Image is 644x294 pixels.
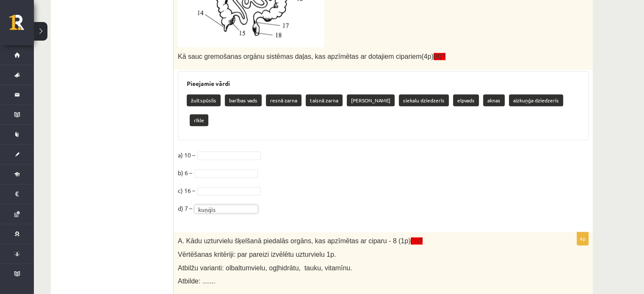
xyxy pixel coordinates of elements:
span: A. Kādu uzturvielu šķelšanā piedalās orgāns, kas apzīmētas ar ciparu - 8 (1p) [178,237,423,245]
p: barības vads [225,94,262,106]
p: aknas [483,94,505,106]
p: taisnā zarna [306,94,343,106]
p: aizkuņģa dziedzeris [509,94,563,106]
p: rīkle [190,114,208,126]
p: žultspūslis [187,94,221,106]
span: Vērtēšanas kritēriji: par pareizi izvēlētu uzturvielu 1p. [178,251,336,258]
span: (II)? [434,53,445,60]
p: c) 16 – [178,184,195,197]
p: siekalu dziedzeris [399,94,449,106]
body: Bagātinātā teksta redaktors, wiswyg-editor-user-answer-47024846953620 [8,8,401,17]
h3: Pieejamie vārdi [187,80,580,87]
a: Rīgas 1. Tālmācības vidusskola [9,15,34,36]
p: d) 7 – [178,202,192,214]
span: Atbilde: ....... [178,278,216,285]
span: Atbilžu varianti: olbaltumvielu, ogļhidrātu, tauku, vitamīnu. [178,264,352,272]
p: resnā zarna [266,94,301,106]
span: (II)? [411,237,423,245]
p: elpvads [453,94,479,106]
p: b) 6 – [178,166,192,179]
p: [PERSON_NAME] [347,94,395,106]
p: 4p [577,232,589,245]
span: kuņģis [198,205,246,214]
p: a) 10 – [178,148,195,161]
a: kuņģis [194,205,258,213]
span: Kā sauc gremošanas orgānu sistēmas daļas, kas apzīmētas ar dotajiem cipariem(4p) [178,53,445,60]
